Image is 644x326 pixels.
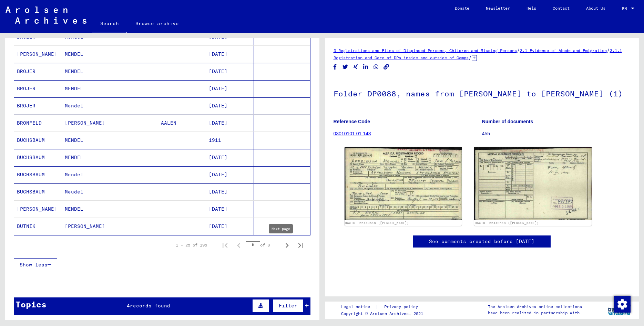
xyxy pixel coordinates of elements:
mat-cell: Meudel [62,183,110,200]
img: Arolsen_neg.svg [6,7,86,24]
mat-cell: [DATE] [206,218,254,235]
mat-cell: BROJER [14,97,62,114]
span: EN [622,6,630,11]
span: / [469,54,472,61]
span: Show less [20,262,48,268]
div: | [341,303,426,311]
a: 3 Registrations and Files of Displaced Persons, Children and Missing Persons [334,48,517,53]
mat-cell: BUCHSBAUM [14,183,62,200]
mat-cell: 1911 [206,132,254,149]
mat-cell: [DATE] [206,115,254,132]
mat-cell: [DATE] [206,183,254,200]
mat-cell: BUCHSBAUM [14,132,62,149]
p: Copyright © Arolsen Archives, 2021 [341,311,426,317]
mat-cell: MENDEL [62,201,110,218]
a: 03010101 01 143 [334,131,371,136]
mat-cell: BROJER [14,63,62,80]
div: Change consent [614,296,630,312]
a: Browse archive [127,15,187,32]
mat-cell: BRONFELD [14,115,62,132]
img: 002.jpg [474,147,592,220]
span: Filter [279,303,297,309]
mat-cell: MENDEL [62,149,110,166]
a: Privacy policy [379,303,426,311]
p: have been realized in partnership with [488,310,582,316]
a: DocID: 66440648 ([PERSON_NAME]) [475,221,539,225]
button: Share on LinkedIn [362,63,369,71]
a: 3.1 Evidence of Abode and Emigration [520,48,607,53]
button: Previous page [232,238,246,252]
button: Filter [273,299,303,312]
mat-cell: AALEN [158,115,206,132]
img: Change consent [614,296,631,313]
p: The Arolsen Archives online collections [488,304,582,310]
div: of 8 [246,242,280,248]
mat-cell: [DATE] [206,46,254,63]
mat-cell: [PERSON_NAME] [14,46,62,63]
a: DocID: 66440648 ([PERSON_NAME]) [345,221,409,225]
mat-cell: Mendel [62,166,110,183]
mat-cell: BUTNIK [14,218,62,235]
div: 1 – 25 of 195 [176,242,207,248]
mat-cell: Mendel [62,97,110,114]
mat-cell: [DATE] [206,80,254,97]
span: / [517,47,520,53]
span: records found [130,303,170,309]
mat-cell: BROJER [14,80,62,97]
a: Search [92,15,127,33]
button: Share on WhatsApp [372,63,380,71]
button: Share on Twitter [342,63,349,71]
mat-cell: [PERSON_NAME] [14,201,62,218]
button: Show less [14,258,57,271]
span: 4 [127,303,130,309]
mat-cell: [DATE] [206,166,254,183]
mat-cell: [PERSON_NAME] [62,218,110,235]
div: Topics [16,298,47,311]
a: Legal notice [341,303,376,311]
button: Next page [280,238,294,252]
b: Number of documents [482,119,533,124]
a: See comments created before [DATE] [429,238,534,245]
mat-cell: MENDEL [62,63,110,80]
span: / [607,47,610,53]
button: First page [218,238,232,252]
b: Reference Code [334,119,370,124]
mat-cell: [DATE] [206,149,254,166]
button: Share on Facebook [331,63,339,71]
mat-cell: MENDEL [62,80,110,97]
mat-cell: [DATE] [206,201,254,218]
mat-cell: MENDEL [62,46,110,63]
mat-cell: MENDEL [62,132,110,149]
mat-cell: BUCHSBAUM [14,166,62,183]
button: Share on Xing [352,63,359,71]
p: 455 [482,130,630,137]
mat-cell: [PERSON_NAME] [62,115,110,132]
mat-cell: [DATE] [206,63,254,80]
button: Last page [294,238,308,252]
button: Copy link [383,63,390,71]
img: yv_logo.png [606,301,632,318]
img: 001.jpg [345,147,462,220]
mat-cell: [DATE] [206,97,254,114]
mat-cell: BUCHSBAUM [14,149,62,166]
h1: Folder DP0088, names from [PERSON_NAME] to [PERSON_NAME] (1) [334,78,631,108]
